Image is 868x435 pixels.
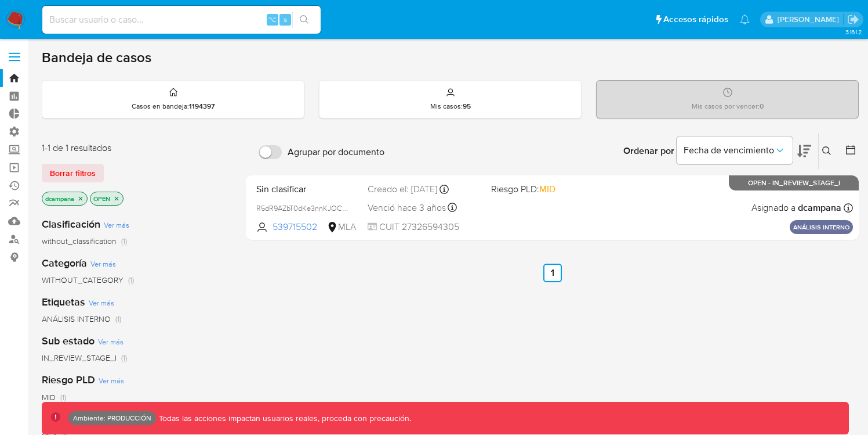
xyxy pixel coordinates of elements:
a: Notificaciones [740,15,750,24]
span: ⌥ [268,14,277,25]
input: Buscar usuario o caso... [42,12,321,27]
span: s [284,14,287,25]
span: Accesos rápidos [663,13,728,26]
a: Salir [847,13,859,26]
button: search-icon [292,12,316,28]
p: Todas las acciones impactan usuarios reales, proceda con precaución. [156,413,411,424]
p: david.campana@mercadolibre.com [778,14,843,25]
p: Ambiente: PRODUCCIÓN [73,416,151,420]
